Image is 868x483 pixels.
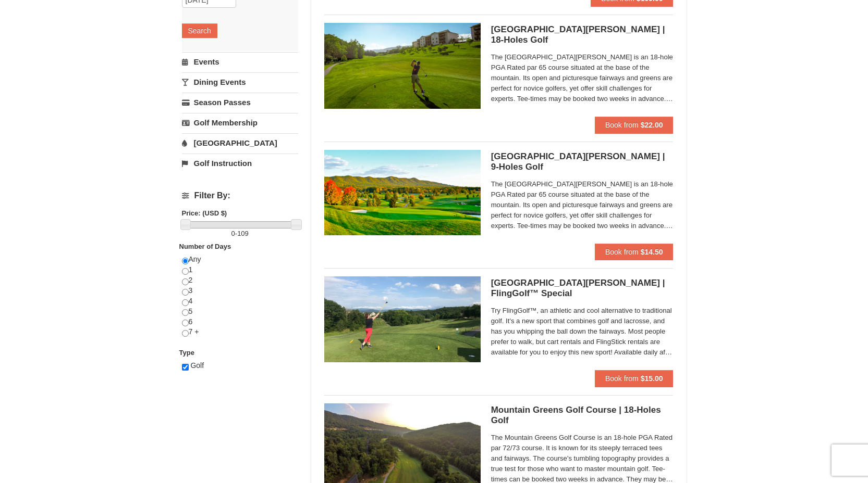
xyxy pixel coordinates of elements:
[491,179,674,231] span: The [GEOGRAPHIC_DATA][PERSON_NAME] is an 18-hole PGA Rated par 65 course situated at the base of ...
[491,306,674,358] span: Try FlingGolf™, an athletic and cool alternative to traditional golf. It's a new sport that combi...
[182,52,298,71] a: Events
[641,248,663,256] strong: $14.50
[324,23,481,108] img: 6619859-85-1f84791f.jpg
[324,150,481,235] img: 6619859-87-49ad91d4.jpg
[491,405,674,426] h5: Mountain Greens Golf Course | 18-Holes Golf
[182,228,298,239] label: -
[595,117,674,133] button: Book from $22.00
[491,52,674,104] span: The [GEOGRAPHIC_DATA][PERSON_NAME] is an 18-hole PGA Rated par 65 course situated at the base of ...
[595,244,674,260] button: Book from $14.50
[605,374,639,383] span: Book from
[182,23,217,38] button: Search
[595,370,674,387] button: Book from $15.00
[324,276,481,362] img: 6619859-84-1dcf4d15.jpg
[179,243,231,250] strong: Number of Days
[231,230,235,237] span: 0
[641,374,663,383] strong: $15.00
[182,191,298,200] h4: Filter By:
[182,93,298,112] a: Season Passes
[641,121,663,129] strong: $22.00
[182,72,298,92] a: Dining Events
[179,349,194,357] strong: Type
[491,278,674,299] h5: [GEOGRAPHIC_DATA][PERSON_NAME] | FlingGolf™ Special
[182,154,298,173] a: Golf Instruction
[605,248,639,256] span: Book from
[605,121,639,129] span: Book from
[182,113,298,132] a: Golf Membership
[237,230,249,237] span: 109
[491,151,674,172] h5: [GEOGRAPHIC_DATA][PERSON_NAME] | 9-Holes Golf
[190,361,204,370] span: Golf
[491,24,674,45] h5: [GEOGRAPHIC_DATA][PERSON_NAME] | 18-Holes Golf
[182,209,227,217] strong: Price: (USD $)
[182,255,298,348] div: Any 1 2 3 4 5 6 7 +
[182,133,298,152] a: [GEOGRAPHIC_DATA]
